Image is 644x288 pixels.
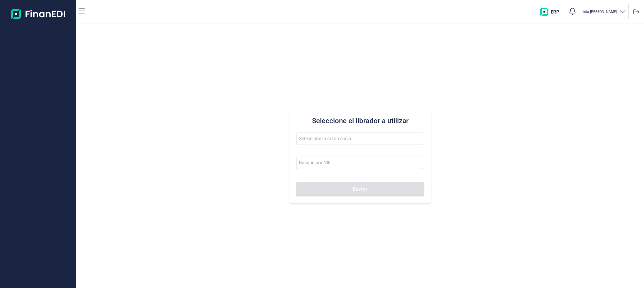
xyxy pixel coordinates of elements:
input: Busque por NIF [296,157,424,169]
button: Lidia [PERSON_NAME] [582,8,626,16]
p: Lidia [PERSON_NAME] [582,9,617,14]
h3: Seleccione el librador a utilizar [296,116,424,126]
input: Seleccione la razón social [296,133,424,145]
span: Buscar [353,187,367,191]
button: Buscar [296,182,424,196]
img: Logo de aplicación [11,5,66,23]
img: erp [540,8,563,16]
